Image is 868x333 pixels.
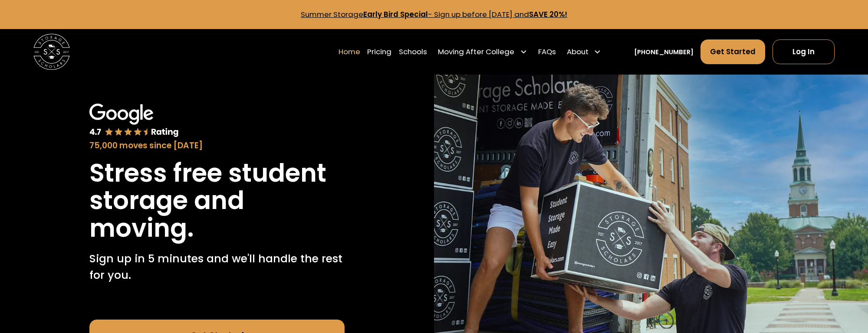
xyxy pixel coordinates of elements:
[89,140,344,152] div: 75,000 moves since [DATE]
[33,34,70,70] img: Storage Scholars main logo
[363,9,428,20] strong: Early Bird Special
[367,39,391,65] a: Pricing
[438,46,514,57] div: Moving After College
[89,159,344,242] h1: Stress free student storage and moving.
[634,47,694,57] a: [PHONE_NUMBER]
[89,251,344,284] p: Sign up in 5 minutes and we'll handle the rest for you.
[529,9,567,20] strong: SAVE 20%!
[773,39,835,64] a: Log In
[399,39,427,65] a: Schools
[567,46,589,57] div: About
[339,39,360,65] a: Home
[301,9,567,20] a: Summer StorageEarly Bird Special- Sign up before [DATE] andSAVE 20%!
[700,39,765,64] a: Get Started
[538,39,556,65] a: FAQs
[89,104,179,138] img: Google 4.7 star rating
